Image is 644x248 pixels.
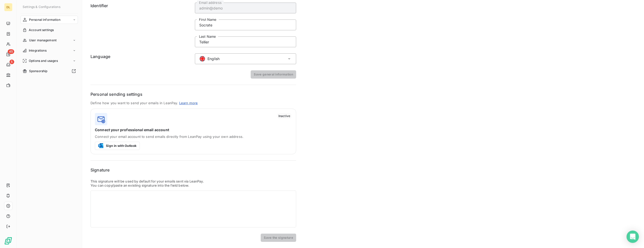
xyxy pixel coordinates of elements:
h6: Identifier [90,3,192,47]
span: 45 [8,49,14,54]
h6: Personal sending settings [90,91,296,97]
button: Save general information [251,70,296,79]
h6: Language [90,53,192,64]
input: placeholder [195,36,296,47]
button: Save the signature [261,234,296,242]
span: Integrations [29,48,47,53]
span: Inactive [277,113,292,119]
span: Define how you want to send your emails in LeanPay. [90,101,178,105]
span: English [207,56,220,61]
div: DL [4,3,12,11]
img: Logo LeanPay [4,237,12,245]
span: Personal information [29,17,60,22]
a: Account settings [21,26,78,34]
h6: Signature [90,167,296,173]
span: Account settings [29,28,54,32]
p: This signature will be used by default for your emails sent via LeanPay. [90,179,296,183]
a: Sponsorship [21,67,78,75]
span: User management [29,38,57,43]
div: Open Intercom Messenger [627,231,639,243]
span: Settings & Configurations [23,5,60,9]
input: placeholder [195,20,296,30]
span: Connect your professional email account [95,127,292,132]
a: Learn more [179,101,198,105]
button: Sign in with Outlook [95,142,140,150]
input: placeholder [195,3,296,13]
p: You can copy/paste an existing signature into the field below. [90,183,296,187]
img: logo [95,113,107,125]
span: Sponsorship [29,69,48,73]
span: Connect your email account to send emails directly from LeanPay using your own address. [95,135,292,139]
span: 5 [10,60,14,64]
span: Options and usages [29,59,58,63]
